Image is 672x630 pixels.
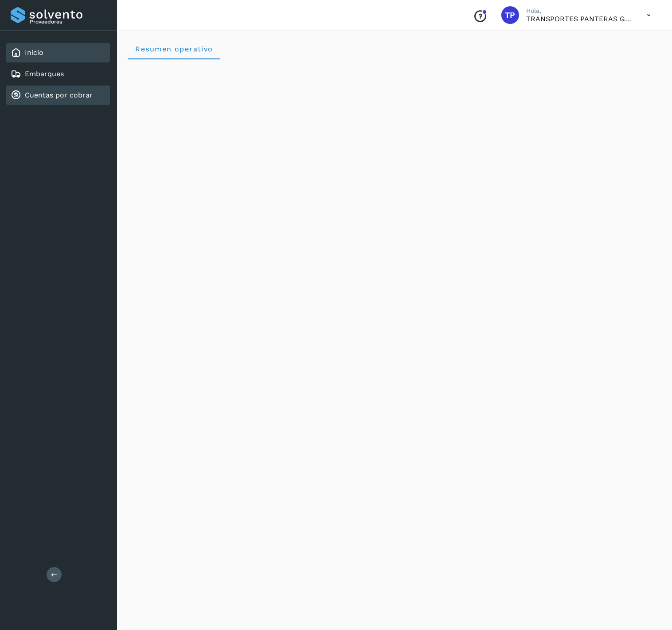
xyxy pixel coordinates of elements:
[526,7,633,15] p: Hola,
[526,15,633,23] p: TRANSPORTES PANTERAS GAPO S.A. DE C.V.
[6,86,110,105] div: Cuentas por cobrar
[30,19,106,25] p: Proveedores
[25,70,64,78] a: Embarques
[25,48,43,57] a: Inicio
[135,45,213,53] span: Resumen operativo
[25,91,93,99] a: Cuentas por cobrar
[6,64,110,84] div: Embarques
[6,43,110,62] div: Inicio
